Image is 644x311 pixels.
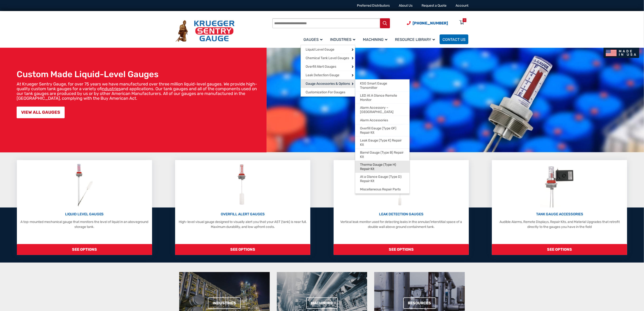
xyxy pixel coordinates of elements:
[17,244,152,255] span: SEE OPTIONS
[355,173,409,185] a: At a Glance Gauge (Type D) Repair Kit
[494,219,625,229] p: Audible Alarms, Remote Displays, Repair Kits, and Material Upgrades that retrofit directly to the...
[422,4,447,8] a: Request a Quote
[19,219,150,229] p: A top-mounted mechanical gauge that monitors the level of liquid in an aboveground storage tank.
[355,116,409,124] a: Alarm Accessories
[301,54,355,62] a: Chemical Tank Level Gauges
[17,82,264,101] p: At Krueger Sentry Gauge, for over 75 years we have manufactured over three million liquid-level g...
[492,244,627,255] span: SEE OPTIONS
[17,107,65,118] a: VIEW ALL GAUGES
[336,219,466,229] p: Vertical leak monitor used for detecting leaks in the annular/interstitial space of a double wall...
[301,62,355,71] a: Overfill Alert Gauges
[306,65,336,69] span: Overfill Alert Gauges
[360,151,405,159] span: Barrel Gauge (Type B) Repair Kit
[440,34,468,44] a: Contact Us
[442,37,466,42] span: Contact Us
[464,18,465,22] div: 0
[355,185,409,193] a: Miscellaneous Repair Parts
[306,47,334,52] span: Liquid Level Gauge
[301,45,355,54] a: Liquid Level Gauge
[355,92,409,104] a: LED At A Glance Remote Monitor
[301,79,355,88] a: Gauge Accessories & Options
[175,160,310,255] a: Overfill Alert Gauges OVERFILL ALERT GAUGES High-level visual gauge designed to visually alert yo...
[178,219,308,229] p: High-level visual gauge designed to visually alert you that your AST (tank) is near full. Maximum...
[540,162,579,207] img: Tank Gauge Accessories
[456,4,468,8] a: Account
[19,212,150,217] p: LIQUID LEVEL GAUGES
[395,37,435,42] span: Resource Library
[403,297,436,309] a: Resources
[392,34,440,45] a: Resource Library
[17,160,152,255] a: Liquid Level Gauges LIQUID LEVEL GAUGES A top-mounted mechanical gauge that monitors the level of...
[355,80,409,92] a: KSG Smart Gauge Transmitter
[330,37,355,42] span: Industries
[360,175,405,183] span: At a Glance Gauge (Type D) Repair Kit
[360,106,405,114] span: Alarm Accessory – [GEOGRAPHIC_DATA]
[232,162,253,207] img: Overfill Alert Gauges
[208,297,241,309] a: Industries
[360,138,405,147] span: Leak Gauge (Type K) Repair Kit
[492,160,627,255] a: Tank Gauge Accessories TANK GAUGE ACCESSORIES Audible Alarms, Remote Displays, Repair Kits, and M...
[363,37,387,42] span: Machining
[355,161,409,173] a: Therma Gauge (Type H) Repair Kit
[360,81,405,90] span: KSG Smart Gauge Transmitter
[178,212,308,217] p: OVERFILL ALERT GAUGES
[175,244,310,255] span: SEE OPTIONS
[336,212,466,217] p: LEAK DETECTION GAUGES
[306,73,339,77] span: Leak Detection Gauge
[399,4,413,8] a: About Us
[301,71,355,79] a: Leak Detection Gauge
[360,118,388,123] span: Alarm Accessories
[17,69,264,79] h1: Custom Made Liquid-Level Gauges
[306,90,345,94] span: Customization For Gauges
[303,37,322,42] span: Gauges
[360,94,405,102] span: LED At A Glance Remote Monitor
[301,34,327,45] a: Gauges
[334,160,469,255] a: Leak Detection Gauges LEAK DETECTION GAUGES Vertical leak monitor used for detecting leaks in the...
[360,34,392,45] a: Machining
[355,104,409,116] a: Alarm Accessory – [GEOGRAPHIC_DATA]
[306,56,349,60] span: Chemical Tank Level Gauges
[355,149,409,161] a: Barrel Gauge (Type B) Repair Kit
[413,21,448,25] span: [PHONE_NUMBER]
[176,20,235,42] img: Krueger Sentry Gauge
[407,20,448,26] a: Phone Number (920) 434-8860
[355,124,409,137] a: Overfill Gauge (Type OF) Repair Kit
[306,297,338,309] a: Machining
[301,88,355,96] a: Customization For Gauges
[355,137,409,149] a: Leak Gauge (Type K) Repair Kit
[334,244,469,255] span: SEE OPTIONS
[327,34,360,45] a: Industries
[604,48,639,58] img: Made In USA
[360,187,401,192] span: Miscellaneous Repair Parts
[72,162,97,207] img: Liquid Level Gauges
[360,163,405,171] span: Therma Gauge (Type H) Repair Kit
[357,4,390,8] a: Preferred Distributors
[494,212,625,217] p: TANK GAUGE ACCESSORIES
[267,48,644,152] img: bg_hero_bannerksentry
[306,82,350,86] span: Gauge Accessories & Options
[360,126,405,135] span: Overfill Gauge (Type OF) Repair Kit
[102,86,121,91] a: industries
